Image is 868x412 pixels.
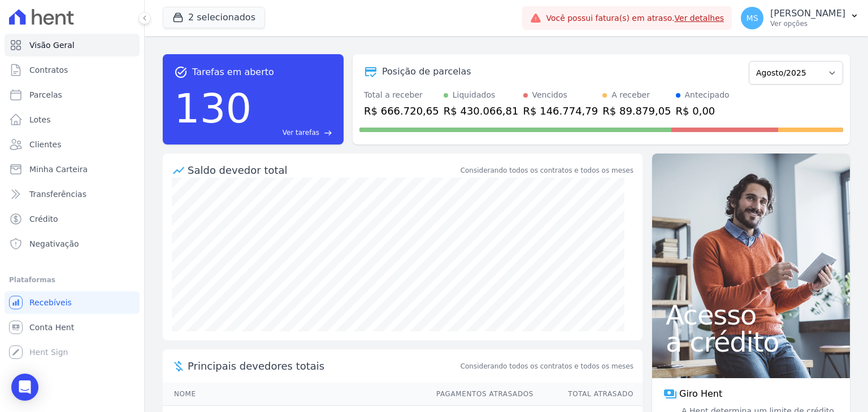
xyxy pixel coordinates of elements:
p: Ver opções [770,19,845,28]
th: Total Atrasado [534,383,643,406]
th: Nome [163,383,426,406]
div: 130 [174,79,251,138]
div: R$ 146.774,79 [523,103,598,119]
div: A receber [611,89,650,101]
span: Contratos [29,64,68,76]
a: Crédito [5,208,140,230]
div: Liquidados [453,89,496,101]
a: Parcelas [5,84,140,106]
div: Open Intercom Messenger [11,374,38,401]
a: Conta Hent [5,316,140,339]
button: MS [PERSON_NAME] Ver opções [732,2,868,34]
div: Antecipado [685,89,730,101]
div: Total a receber [364,89,439,101]
p: [PERSON_NAME] [770,8,845,19]
span: Crédito [29,213,58,225]
span: Negativação [29,238,79,249]
span: Transferências [29,189,86,200]
span: Giro Hent [679,387,722,401]
span: Acesso [666,301,836,328]
span: Lotes [29,114,51,125]
a: Ver detalhes [675,14,724,23]
span: task_alt [174,65,188,79]
div: R$ 666.720,65 [364,103,439,119]
div: R$ 0,00 [676,103,730,119]
span: Visão Geral [29,40,75,51]
button: 2 selecionados [163,7,265,28]
span: Minha Carteira [29,164,88,175]
span: Considerando todos os contratos e todos os meses [461,361,633,371]
a: Clientes [5,133,140,156]
span: Clientes [29,139,61,150]
a: Recebíveis [5,291,140,314]
div: Posição de parcelas [382,65,471,78]
span: Tarefas em aberto [192,65,274,79]
span: MS [747,14,758,22]
a: Contratos [5,59,140,81]
a: Visão Geral [5,34,140,56]
span: a crédito [666,328,836,356]
span: Ver tarefas [283,128,319,138]
span: Recebíveis [29,297,72,308]
span: east [324,129,332,137]
span: Você possui fatura(s) em atraso. [546,12,724,24]
a: Negativação [5,233,140,255]
div: R$ 89.879,05 [602,103,671,119]
div: R$ 430.066,81 [444,103,519,119]
span: Parcelas [29,89,62,100]
span: Conta Hent [29,322,74,333]
div: Saldo devedor total [188,163,458,178]
div: Considerando todos os contratos e todos os meses [461,165,633,176]
div: Plataformas [9,273,135,287]
div: Vencidos [532,89,567,101]
span: Principais devedores totais [188,358,458,374]
a: Lotes [5,108,140,131]
a: Minha Carteira [5,158,140,181]
a: Transferências [5,183,140,205]
a: Ver tarefas east [256,128,332,138]
th: Pagamentos Atrasados [426,383,534,406]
